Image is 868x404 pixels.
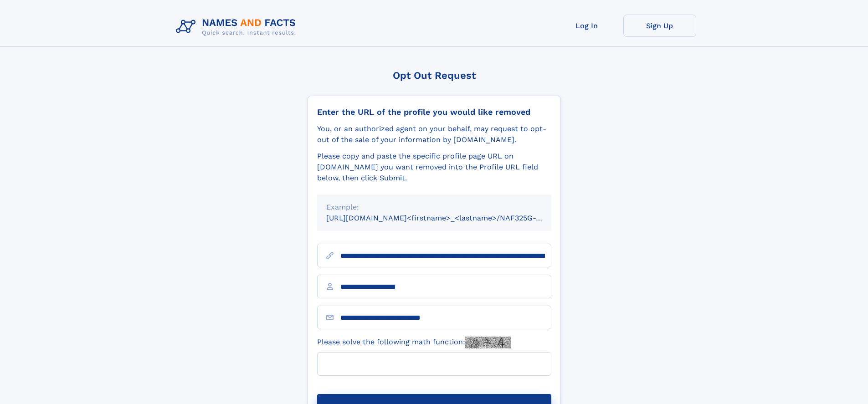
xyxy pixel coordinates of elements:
div: You, or an authorized agent on your behalf, may request to opt-out of the sale of your informatio... [317,123,551,145]
div: Please copy and paste the specific profile page URL on [DOMAIN_NAME] you want removed into the Pr... [317,151,551,184]
label: Please solve the following math function: [317,337,511,348]
img: Logo Names and Facts [172,15,303,39]
div: Example: [326,202,542,213]
small: [URL][DOMAIN_NAME]<firstname>_<lastname>/NAF325G-xxxxxxxx [326,214,569,222]
div: Opt Out Request [308,70,561,81]
a: Sign Up [623,15,696,37]
div: Enter the URL of the profile you would like removed [317,107,551,117]
a: Log In [550,15,623,37]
